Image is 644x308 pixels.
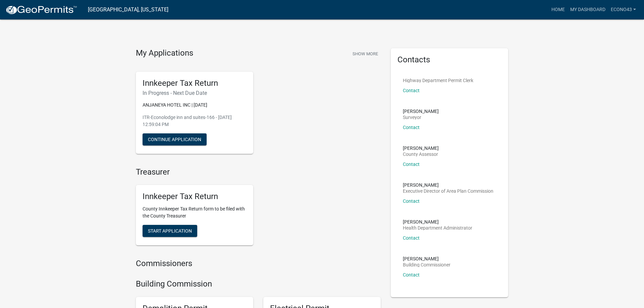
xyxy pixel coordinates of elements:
p: Surveyor [403,115,439,120]
button: Continue Application [143,133,207,145]
a: Contact [403,235,420,241]
p: Highway Department Permit Clerk [403,78,473,83]
a: Contact [403,162,420,167]
p: Health Department Administrator [403,226,472,230]
h5: Innkeeper Tax Return [143,192,247,201]
a: econo43 [608,3,639,16]
p: [PERSON_NAME] [403,146,439,150]
p: ITR-Econolodge inn and suites-166 - [DATE] 12:59:04 PM [143,114,247,128]
h4: Commissioners [136,259,381,268]
p: [PERSON_NAME] [403,109,439,114]
span: Start Application [148,228,192,234]
a: Home [549,3,568,16]
p: [PERSON_NAME] [403,220,472,224]
a: Contact [403,88,420,93]
h4: Treasurer [136,167,381,177]
p: County Assessor [403,152,439,157]
a: [GEOGRAPHIC_DATA], [US_STATE] [88,4,168,15]
button: Show More [350,48,381,59]
p: [PERSON_NAME] [403,183,493,187]
h5: Innkeeper Tax Return [143,78,247,88]
h5: Contacts [397,55,501,65]
button: Start Application [143,225,197,237]
h4: My Applications [136,48,193,58]
p: [PERSON_NAME] [403,256,450,261]
a: Contact [403,125,420,130]
p: ANJANEYA HOTEL INC | [DATE] [143,102,247,109]
a: My Dashboard [568,3,608,16]
p: Executive Director of Area Plan Commission [403,189,493,193]
a: Contact [403,198,420,204]
h6: In Progress - Next Due Date [143,90,247,96]
p: County Innkeeper Tax Return form to be filed with the County Treasurer [143,205,247,220]
p: Building Commissioner [403,262,450,267]
a: Contact [403,272,420,278]
h4: Building Commission [136,279,381,289]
